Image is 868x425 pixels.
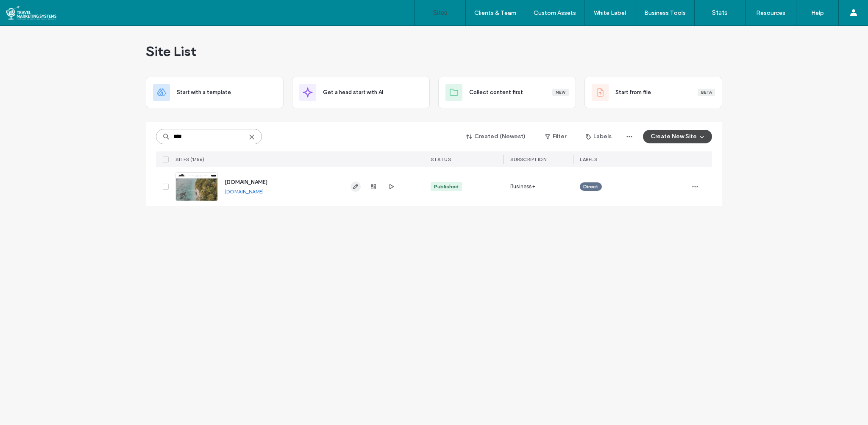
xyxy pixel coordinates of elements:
[698,89,715,96] div: Beta
[146,43,196,60] span: Site List
[578,130,619,143] button: Labels
[469,88,523,97] span: Collect content first
[438,77,576,108] div: Collect content firstNew
[712,9,728,17] label: Stats
[534,9,576,17] label: Custom Assets
[433,9,448,17] label: Sites
[552,89,569,96] div: New
[510,182,535,191] span: Business+
[644,9,686,17] label: Business Tools
[580,157,597,162] span: LABELS
[510,157,546,162] span: SUBSCRIPTION
[434,183,459,190] div: Published
[146,77,284,108] div: Start with a template
[225,179,267,185] a: [DOMAIN_NAME]
[474,9,516,17] label: Clients & Team
[323,88,383,97] span: Get a head start with AI
[175,157,204,162] span: SITES (1/56)
[811,9,824,17] label: Help
[292,77,430,108] div: Get a head start with AI
[537,130,575,143] button: Filter
[643,130,712,143] button: Create New Site
[459,130,533,143] button: Created (Newest)
[615,88,651,97] span: Start from file
[431,157,451,162] span: STATUS
[177,88,231,97] span: Start with a template
[225,188,264,195] a: [DOMAIN_NAME]
[756,9,785,17] label: Resources
[584,77,722,108] div: Start from fileBeta
[583,183,598,190] span: Direct
[594,9,626,17] label: White Label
